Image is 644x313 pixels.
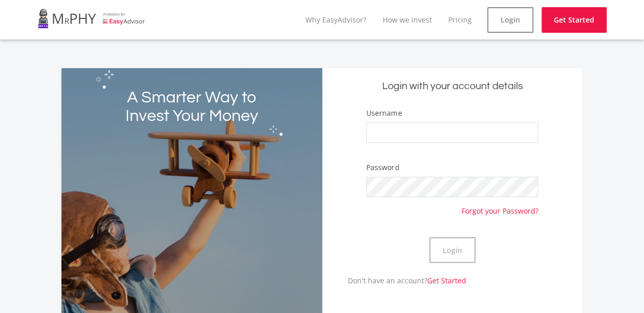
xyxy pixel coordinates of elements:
[330,79,575,93] h5: Login with your account details
[427,276,466,285] a: Get Started
[448,15,472,25] a: Pricing
[366,108,402,118] label: Username
[322,275,467,286] p: Don't have an account?
[542,7,607,33] a: Get Started
[461,197,538,216] a: Forgot your Password?
[114,89,270,126] h2: A Smarter Way to Invest Your Money
[366,162,399,173] label: Password
[383,15,432,25] a: How we invest
[487,7,533,33] a: Login
[429,237,475,263] button: Login
[305,15,366,25] a: Why EasyAdvisor?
